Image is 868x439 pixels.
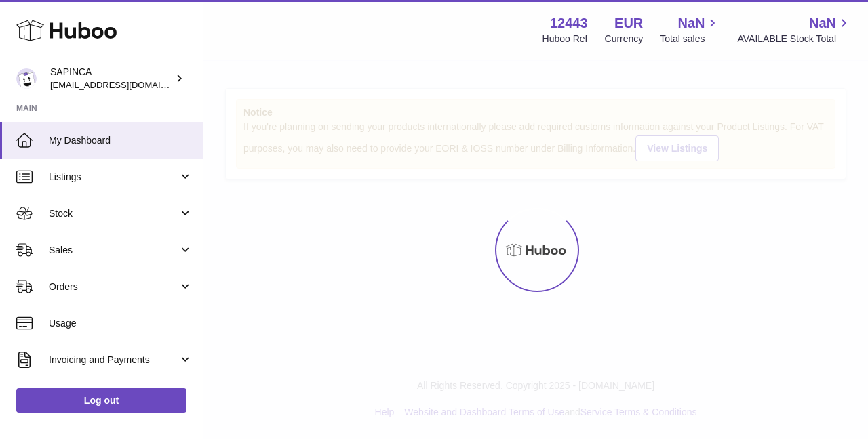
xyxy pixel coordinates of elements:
[16,388,186,413] a: Log out
[737,14,852,45] a: NaN AVAILABLE Stock Total
[49,244,178,257] span: Sales
[49,317,193,330] span: Usage
[16,68,37,89] img: info@sapinca.com
[660,33,720,45] span: Total sales
[542,33,588,45] div: Huboo Ref
[49,207,178,220] span: Stock
[660,14,720,45] a: NaN Total sales
[550,14,588,33] strong: 12443
[49,134,193,147] span: My Dashboard
[737,33,852,45] span: AVAILABLE Stock Total
[605,33,644,45] div: Currency
[49,280,178,293] span: Orders
[49,171,178,184] span: Listings
[50,66,172,91] div: SAPINCA
[677,14,705,33] span: NaN
[49,354,178,367] span: Invoicing and Payments
[614,14,643,33] strong: EUR
[809,14,836,33] span: NaN
[50,79,199,90] span: [EMAIL_ADDRESS][DOMAIN_NAME]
